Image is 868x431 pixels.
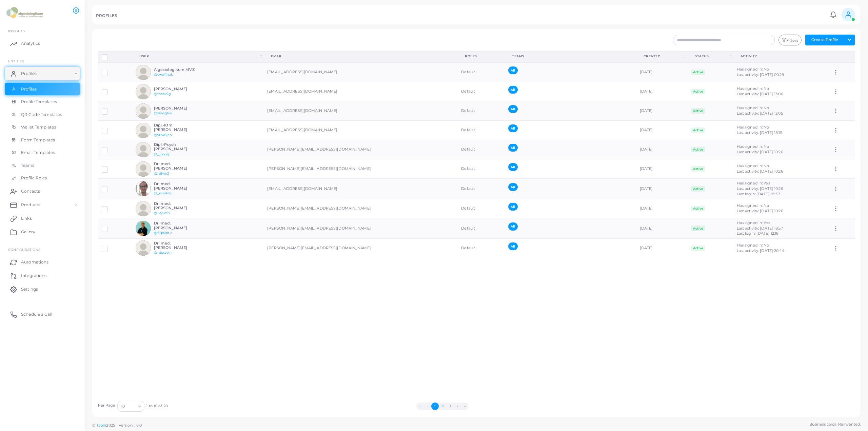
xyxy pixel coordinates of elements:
[263,140,457,159] td: [PERSON_NAME][EMAIL_ADDRESS][DOMAIN_NAME]
[691,166,705,172] span: Active
[6,6,44,19] img: logo
[454,403,461,410] button: Go to next page
[263,199,457,218] td: [PERSON_NAME][EMAIL_ADDRESS][DOMAIN_NAME]
[461,403,469,410] button: Go to last page
[263,62,457,82] td: [EMAIL_ADDRESS][DOMAIN_NAME]
[737,209,783,213] span: Last activity: [DATE] 10:26
[154,251,172,254] a: @_ducyym
[96,423,106,428] a: Tapni
[737,231,779,236] span: Last login: [DATE] 12:18
[644,54,683,59] div: Created
[512,54,629,59] div: Teams
[431,403,439,410] button: Go to page 1
[737,86,769,91] span: Has signed in: No
[119,423,142,428] span: Version: 1.8.0
[465,54,497,59] div: Roles
[271,54,450,59] div: Email
[691,246,705,251] span: Active
[5,308,80,321] a: Schedule a Call
[263,121,457,140] td: [EMAIL_ADDRESS][DOMAIN_NAME]
[21,215,32,221] span: Links
[691,128,705,133] span: Active
[21,162,35,169] span: Teams
[117,401,144,412] div: Search for option
[5,255,80,269] a: Automations
[8,59,24,63] span: ENTITIES
[125,403,135,410] input: Search for option
[5,37,80,50] a: Analytics
[691,108,705,114] span: Active
[457,121,505,140] td: Default
[21,202,40,208] span: Products
[5,184,80,198] a: Contacts
[508,86,517,94] span: All
[121,403,125,410] span: 10
[154,162,204,171] h6: Dr. med. [PERSON_NAME]
[21,86,37,92] span: Profiles
[508,124,517,132] span: All
[737,67,769,72] span: Has signed in: No
[741,54,822,59] div: activity
[805,35,844,45] button: Create Profile
[5,282,80,296] a: Settings
[263,218,457,239] td: [PERSON_NAME][EMAIL_ADDRESS][DOMAIN_NAME]
[21,99,57,105] span: Profile Templates
[263,179,457,199] td: [EMAIL_ADDRESS][DOMAIN_NAME]
[636,159,687,179] td: [DATE]
[136,84,151,99] img: avatar
[695,54,728,59] div: Status
[508,183,517,191] span: All
[636,218,687,239] td: [DATE]
[636,101,687,121] td: [DATE]
[5,108,80,121] a: QR Code Templates
[154,191,172,195] a: @_nxm65c
[136,65,151,80] img: avatar
[5,212,80,225] a: Links
[737,125,769,130] span: Has signed in: No
[21,137,55,143] span: Form Templates
[636,238,687,258] td: [DATE]
[21,40,40,46] span: Analytics
[5,198,80,212] a: Products
[691,147,705,152] span: Active
[5,159,80,172] a: Teams
[691,89,705,94] span: Active
[508,242,517,250] span: All
[8,29,25,33] span: INSIGHTS
[154,221,204,230] h6: Dr. med. [PERSON_NAME]
[154,73,173,76] a: @cwwfjhgk
[21,188,40,194] span: Contacts
[136,201,151,216] img: avatar
[154,133,172,137] a: @vrrw8lcp
[154,172,169,175] a: @_djvro3
[21,259,48,265] span: Automations
[154,111,172,115] a: @v1owgfiw
[154,152,171,156] a: @_jpqqzp
[136,142,151,157] img: avatar
[508,105,517,113] span: All
[146,404,167,409] span: 1 to 10 of 28
[737,72,784,77] span: Last activity: [DATE] 00:29
[21,229,35,235] span: Gallery
[457,101,505,121] td: Default
[21,311,52,317] span: Schedule a Call
[457,159,505,179] td: Default
[691,70,705,75] span: Active
[21,273,46,279] span: Integrations
[5,67,80,80] a: Profiles
[737,111,783,116] span: Last activity: [DATE] 13:05
[737,163,769,168] span: Has signed in: No
[737,226,783,231] span: Last activity: [DATE] 18:57
[457,82,505,101] td: Default
[92,423,142,428] span: ©
[136,103,151,119] img: avatar
[136,221,151,236] img: avatar
[508,144,517,152] span: All
[829,51,855,62] th: Action
[96,13,117,18] h5: PROFILES
[21,71,37,77] span: Profiles
[737,181,770,185] span: Has signed in: Yes
[5,225,80,239] a: Gallery
[154,182,204,191] h6: Dr. med. [PERSON_NAME]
